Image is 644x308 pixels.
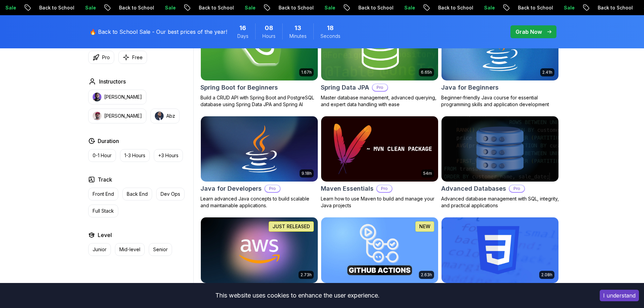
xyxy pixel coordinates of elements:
[423,171,432,176] p: 54m
[150,109,180,123] button: instructor imgAbz
[419,223,430,230] p: NEW
[377,185,392,192] p: Pro
[99,77,126,86] h2: Instructors
[431,4,477,11] p: Back to School
[421,70,432,75] p: 6.65h
[327,23,334,33] span: 18 Seconds
[239,23,246,33] span: 16 Days
[321,15,438,108] a: Spring Data JPA card6.65hNEWSpring Data JPAProMaster database management, advanced querying, and ...
[102,54,110,61] p: Pro
[78,4,100,11] p: Sale
[441,15,559,108] a: Java for Beginners card2.41hJava for BeginnersBeginner-friendly Java course for essential program...
[421,272,432,278] p: 2.63h
[397,4,419,11] p: Sale
[373,84,387,91] p: Pro
[265,185,280,192] p: Pro
[238,4,259,11] p: Sale
[441,184,506,193] h2: Advanced Databases
[115,243,145,256] button: Mid-level
[302,171,312,176] p: 9.18h
[557,4,578,11] p: Sale
[98,231,112,239] h2: Level
[442,116,558,182] img: Advanced Databases card
[93,93,101,101] img: instructor img
[166,113,175,119] p: Abz
[88,243,111,256] button: Junior
[200,195,318,209] p: Learn advanced Java concepts to build scalable and maintainable applications.
[88,90,146,104] button: instructor img[PERSON_NAME]
[265,23,273,33] span: 8 Hours
[93,246,106,253] p: Junior
[321,184,374,193] h2: Maven Essentials
[192,4,238,11] p: Back to School
[127,191,148,197] p: Back End
[201,116,318,182] img: Java for Developers card
[320,33,340,40] span: Seconds
[541,272,552,278] p: 2.08h
[591,4,637,11] p: Back to School
[200,94,318,108] p: Build a CRUD API with Spring Boot and PostgreSQL database using Spring Data JPA and Spring AI
[118,51,147,64] button: Free
[32,4,78,11] p: Back to School
[104,113,142,119] p: [PERSON_NAME]
[161,191,180,197] p: Dev Ops
[149,243,172,256] button: Senior
[200,15,318,108] a: Spring Boot for Beginners card1.67hNEWSpring Boot for BeginnersBuild a CRUD API with Spring Boot ...
[441,83,499,92] h2: Java for Beginners
[200,83,278,92] h2: Spring Boot for Beginners
[321,83,369,92] h2: Spring Data JPA
[155,112,164,120] img: instructor img
[272,223,310,230] p: JUST RELEASED
[88,205,118,217] button: Full Stack
[289,33,307,40] span: Minutes
[441,195,559,209] p: Advanced database management with SQL, integrity, and practical applications
[154,149,183,162] button: +3 Hours
[477,4,499,11] p: Sale
[93,152,112,159] p: 0-1 Hour
[321,116,438,209] a: Maven Essentials card54mMaven EssentialsProLearn how to use Maven to build and manage your Java p...
[442,217,558,283] img: CSS Essentials card
[201,217,318,283] img: AWS for Developers card
[511,4,557,11] p: Back to School
[88,109,146,123] button: instructor img[PERSON_NAME]
[88,188,118,200] button: Front End
[158,4,180,11] p: Sale
[321,94,438,108] p: Master database management, advanced querying, and expert data handling with ease
[441,116,559,209] a: Advanced Databases cardAdvanced DatabasesProAdvanced database management with SQL, integrity, and...
[98,137,119,145] h2: Duration
[321,195,438,209] p: Learn how to use Maven to build and manage your Java projects
[5,288,590,303] div: This website uses cookies to enhance the user experience.
[124,152,145,159] p: 1-3 Hours
[156,188,185,200] button: Dev Ops
[294,23,301,33] span: 13 Minutes
[600,290,639,301] button: Accept cookies
[112,4,158,11] p: Back to School
[321,116,438,182] img: Maven Essentials card
[90,28,227,36] p: 🔥 Back to School Sale - Our best prices of the year!
[153,246,168,253] p: Senior
[301,70,312,75] p: 1.67h
[542,70,552,75] p: 2.41h
[88,51,114,64] button: Pro
[132,54,143,61] p: Free
[200,184,262,193] h2: Java for Developers
[93,208,114,214] p: Full Stack
[120,149,150,162] button: 1-3 Hours
[321,217,438,283] img: CI/CD with GitHub Actions card
[93,191,114,197] p: Front End
[301,272,312,278] p: 2.73h
[104,94,142,100] p: [PERSON_NAME]
[88,149,116,162] button: 0-1 Hour
[516,28,542,36] p: Grab Now
[441,94,559,108] p: Beginner-friendly Java course for essential programming skills and application development
[119,246,140,253] p: Mid-level
[351,4,397,11] p: Back to School
[271,4,317,11] p: Back to School
[98,175,112,184] h2: Track
[509,185,524,192] p: Pro
[317,4,339,11] p: Sale
[158,152,178,159] p: +3 Hours
[237,33,248,40] span: Days
[200,116,318,209] a: Java for Developers card9.18hJava for DevelopersProLearn advanced Java concepts to build scalable...
[122,188,152,200] button: Back End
